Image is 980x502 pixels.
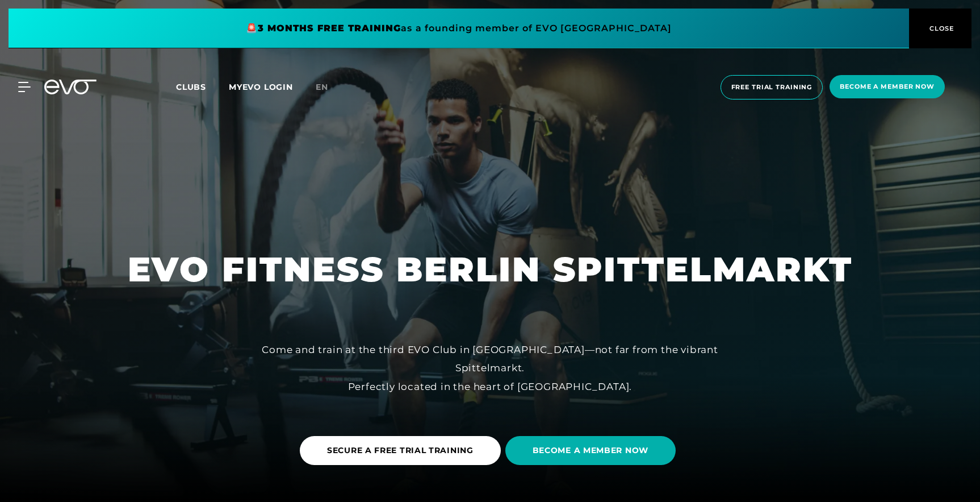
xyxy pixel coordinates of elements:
[176,81,229,92] a: Clubs
[229,82,293,92] a: MYEVO LOGIN
[128,248,853,290] font: EVO FITNESS BERLIN SPITTELMARKT
[300,428,505,474] a: SECURE A FREE TRIAL TRAINING
[717,75,827,99] a: Free trial training
[929,24,954,32] font: CLOSE
[262,344,718,374] font: Come and train at the third EVO Club in [GEOGRAPHIC_DATA]—not far from the vibrant Spittelmarkt.
[840,82,935,90] font: Become a member now
[316,82,328,92] font: en
[909,9,971,48] button: CLOSE
[533,445,648,455] font: BECOME A MEMBER NOW
[731,83,813,91] font: Free trial training
[327,445,474,455] font: SECURE A FREE TRIAL TRAINING
[826,75,948,99] a: Become a member now
[505,428,680,474] a: BECOME A MEMBER NOW
[316,81,342,94] a: en
[348,381,633,392] font: Perfectly located in the heart of [GEOGRAPHIC_DATA].
[176,82,206,92] font: Clubs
